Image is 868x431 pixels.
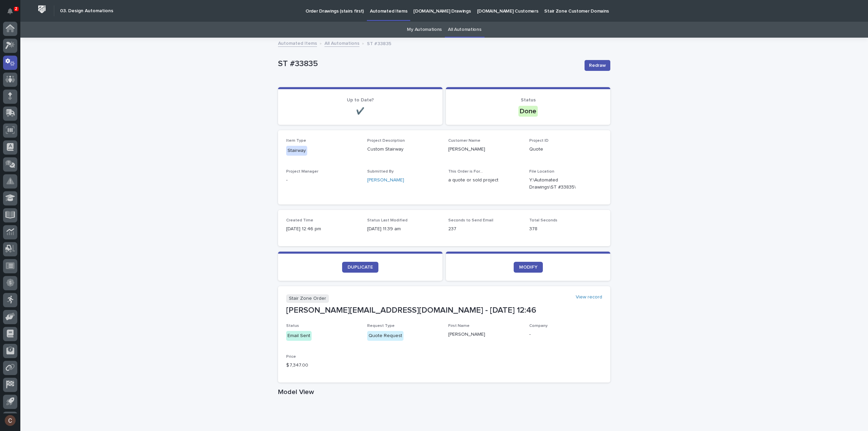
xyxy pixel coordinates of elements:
[286,107,434,115] p: ✔️
[278,388,610,396] h1: Model View
[3,4,17,18] button: Notifications
[286,306,602,315] p: [PERSON_NAME][EMAIL_ADDRESS][DOMAIN_NAME] - [DATE] 12:46
[60,8,113,14] h2: 03. Design Automations
[589,62,606,69] span: Redraw
[367,170,394,174] span: Submitted By
[529,139,549,143] span: Project ID
[521,98,536,102] span: Status
[36,3,48,16] img: Workspace Logo
[286,362,359,369] p: $ 7,347.00
[342,262,378,273] a: DUPLICATE
[529,331,602,338] p: -
[8,8,17,19] div: Notifications2
[407,22,442,38] a: My Automations
[347,98,374,102] span: Up to Date?
[448,139,480,143] span: Customer Name
[367,226,440,233] p: [DATE] 11:39 am
[286,294,329,303] p: Stair Zone Order
[286,324,299,328] span: Status
[529,177,586,191] : Y:\Automated Drawings\ST #33835\
[367,331,403,341] div: Quote Request
[3,413,17,428] button: users-avatar
[576,294,602,300] a: View record
[278,39,317,47] a: Automated Items
[15,6,17,11] p: 2
[529,170,554,174] span: File Location
[529,218,557,222] span: Total Seconds
[286,170,318,174] span: Project Manager
[286,218,313,222] span: Created Time
[324,39,359,47] a: All Automations
[367,177,404,184] a: [PERSON_NAME]
[348,265,373,270] span: DUPLICATE
[518,106,538,117] div: Done
[286,331,312,341] div: Email Sent
[448,218,493,222] span: Seconds to Send Email
[529,146,602,153] p: Quote
[448,170,483,174] span: This Order is For...
[367,139,405,143] span: Project Description
[286,177,359,184] p: -
[448,146,521,153] p: [PERSON_NAME]
[529,324,548,328] span: Company
[367,218,408,222] span: Status Last Modified
[286,355,296,359] span: Price
[585,60,610,71] button: Redraw
[529,226,602,233] p: 378
[448,22,481,38] a: All Automations
[448,324,470,328] span: First Name
[286,226,359,233] p: [DATE] 12:46 pm
[519,265,537,270] span: MODIFY
[448,177,521,184] p: a quote or sold project
[286,146,307,156] div: Stairway
[367,39,391,47] p: ST #33835
[367,146,440,153] p: Custom Stairway
[448,331,521,338] p: [PERSON_NAME]
[286,139,306,143] span: Item Type
[514,262,543,273] a: MODIFY
[278,59,579,69] p: ST #33835
[367,324,395,328] span: Request Type
[448,226,521,233] p: 237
